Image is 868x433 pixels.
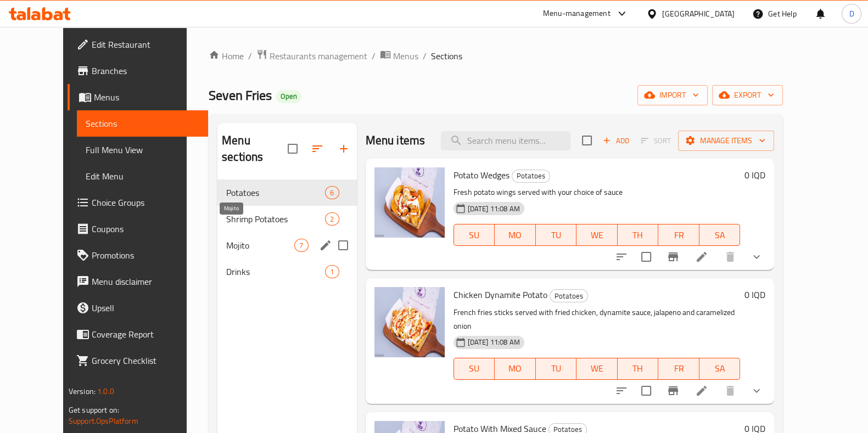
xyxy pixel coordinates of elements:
[92,275,199,288] span: Menu disclaimer
[209,49,244,63] a: Home
[499,227,531,243] span: MO
[86,143,199,156] span: Full Menu View
[393,49,418,63] span: Menus
[453,185,741,199] p: Fresh potato wings served with your choice of sauce
[441,131,570,150] input: search
[325,265,339,278] div: items
[256,49,367,63] a: Restaurants management
[217,206,357,232] div: Shrimp Potatoes2
[217,232,357,258] div: Mojito7edit
[550,289,588,302] div: Potatoes
[721,88,774,102] span: export
[618,358,659,380] button: TH
[209,49,783,63] nav: breadcrumb
[658,358,699,380] button: FR
[372,49,376,63] li: /
[637,85,708,105] button: import
[695,384,708,397] a: Edit menu item
[86,117,199,130] span: Sections
[744,167,765,183] h6: 0 IQD
[304,136,331,162] span: Sort sections
[281,137,304,160] span: Select all sections
[663,227,695,243] span: FR
[536,358,577,380] button: TU
[646,88,699,102] span: import
[463,337,524,347] span: [DATE] 11:08 AM
[699,224,741,246] button: SA
[576,358,618,380] button: WE
[499,361,531,376] span: MO
[635,379,658,402] span: Select to update
[366,132,425,149] h2: Menu items
[77,163,208,189] a: Edit Menu
[92,354,199,367] span: Grocery Checklist
[68,189,208,216] a: Choice Groups
[68,216,208,242] a: Coupons
[581,361,613,376] span: WE
[97,384,114,398] span: 1.0.0
[92,328,199,341] span: Coverage Report
[94,91,199,104] span: Menus
[226,265,325,278] span: Drinks
[662,8,735,20] div: [GEOGRAPHIC_DATA]
[92,249,199,262] span: Promotions
[743,244,770,270] button: show more
[77,137,208,163] a: Full Menu View
[712,85,783,105] button: export
[295,240,307,251] span: 7
[226,212,325,226] div: Shrimp Potatoes
[463,204,524,214] span: [DATE] 11:08 AM
[699,358,741,380] button: SA
[495,358,536,380] button: MO
[226,239,294,252] span: Mojito
[92,301,199,314] span: Upsell
[687,134,765,148] span: Manage items
[68,321,208,347] a: Coverage Report
[68,31,208,58] a: Edit Restaurant
[598,132,634,149] button: Add
[248,49,252,63] li: /
[68,295,208,321] a: Upsell
[326,267,338,277] span: 1
[68,347,208,374] a: Grocery Checklist
[77,110,208,137] a: Sections
[678,131,774,151] button: Manage items
[209,83,272,108] span: Seven Fries
[380,49,418,63] a: Menus
[635,245,658,268] span: Select to update
[226,186,325,199] span: Potatoes
[717,244,743,270] button: delete
[634,132,678,149] span: Select section first
[69,403,119,417] span: Get support on:
[598,132,634,149] span: Add item
[536,224,577,246] button: TU
[69,414,138,428] a: Support.OpsPlatform
[512,170,550,182] span: Potatoes
[608,244,635,270] button: sort-choices
[86,170,199,183] span: Edit Menu
[550,290,587,302] span: Potatoes
[658,224,699,246] button: FR
[540,361,573,376] span: TU
[453,286,547,303] span: Chicken Dynamite Potato
[276,92,301,101] span: Open
[331,136,357,162] button: Add section
[717,378,743,404] button: delete
[453,306,741,333] p: French fries sticks served with fried chicken, dynamite sauce, jalapeno and caramelized onion
[92,196,199,209] span: Choice Groups
[68,58,208,84] a: Branches
[743,378,770,404] button: show more
[217,179,357,206] div: Potatoes6
[660,378,686,404] button: Branch-specific-item
[540,227,573,243] span: TU
[581,227,613,243] span: WE
[69,384,96,398] span: Version:
[317,237,334,254] button: edit
[695,250,708,263] a: Edit menu item
[575,129,598,152] span: Select section
[222,132,288,165] h2: Menu sections
[750,384,763,397] svg: Show Choices
[495,224,536,246] button: MO
[68,84,208,110] a: Menus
